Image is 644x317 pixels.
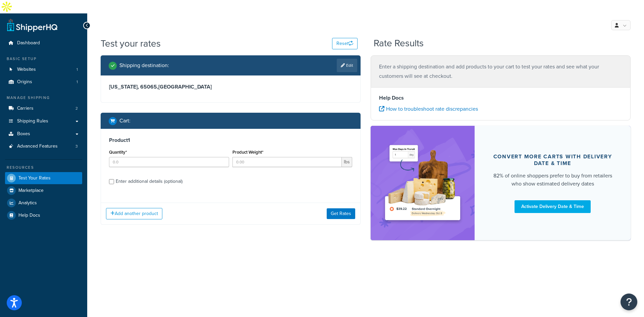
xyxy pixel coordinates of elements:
input: 0.00 [232,157,342,167]
span: Help Docs [18,213,40,218]
div: Convert more carts with delivery date & time [491,153,614,167]
p: Enter a shipping destination and add products to your cart to test your rates and see what your c... [379,62,622,81]
a: Advanced Features3 [5,140,82,153]
div: Resources [5,165,82,170]
h3: [US_STATE], 65065 , [GEOGRAPHIC_DATA] [109,84,352,90]
a: Edit [337,59,357,72]
li: Websites [5,63,82,76]
a: How to troubleshoot rate discrepancies [379,105,478,113]
a: Activate Delivery Date & Time [515,200,591,213]
a: Websites1 [5,63,82,76]
h3: Product 1 [109,137,352,144]
span: Boxes [17,131,30,137]
a: Test Your Rates [5,172,82,184]
li: Advanced Features [5,140,82,153]
span: lbs [342,157,352,167]
span: Origins [17,79,32,85]
span: Test Your Rates [18,175,51,181]
span: Marketplace [18,188,44,194]
div: 82% of online shoppers prefer to buy from retailers who show estimated delivery dates [491,172,614,188]
span: Shipping Rules [17,118,48,124]
input: 0.0 [109,157,229,167]
div: Manage Shipping [5,95,82,101]
h2: Cart : [119,118,130,124]
h4: Help Docs [379,94,622,102]
span: 2 [75,106,78,111]
label: Product Weight* [232,150,263,155]
h2: Rate Results [374,38,424,49]
span: Carriers [17,106,34,111]
button: Open Resource Center [621,294,637,310]
a: Origins1 [5,76,82,88]
a: Carriers2 [5,102,82,115]
span: 1 [76,67,78,72]
span: Websites [17,67,36,72]
input: Enter additional details (optional) [109,179,114,184]
a: Help Docs [5,209,82,221]
button: Add another product [106,208,162,219]
span: 3 [75,144,78,149]
button: Get Rates [327,208,355,219]
label: Quantity* [109,150,127,155]
span: Dashboard [17,40,40,46]
li: Carriers [5,102,82,115]
span: 1 [76,79,78,85]
a: Analytics [5,197,82,209]
h2: Shipping destination : [119,62,169,68]
h1: Test your rates [101,37,161,50]
a: Shipping Rules [5,115,82,127]
span: Analytics [18,200,37,206]
a: Boxes [5,128,82,140]
button: Reset [332,38,358,49]
div: Basic Setup [5,56,82,62]
span: Advanced Features [17,144,58,149]
img: feature-image-ddt-36eae7f7280da8017bfb280eaccd9c446f90b1fe08728e4019434db127062ab4.png [381,136,465,230]
li: Origins [5,76,82,88]
a: Dashboard [5,37,82,49]
div: Enter additional details (optional) [116,177,182,186]
a: Marketplace [5,184,82,197]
